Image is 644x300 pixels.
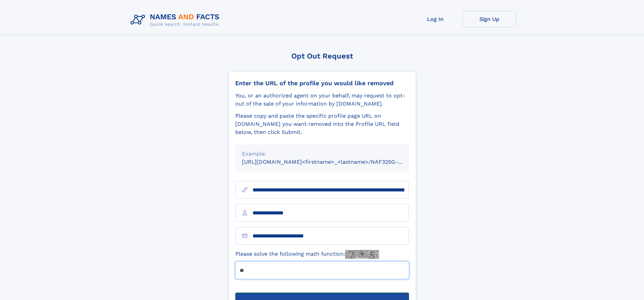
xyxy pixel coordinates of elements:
div: Please copy and paste the specific profile page URL on [DOMAIN_NAME] you want removed into the Pr... [235,112,409,136]
img: Logo Names and Facts [128,11,225,29]
div: Example: [242,150,402,158]
label: Please solve the following math function: [235,250,379,259]
div: You, or an authorized agent on your behalf, may request to opt-out of the sale of your informatio... [235,92,409,108]
div: Enter the URL of the profile you would like removed [235,79,409,87]
div: Opt Out Request [228,52,416,60]
small: [URL][DOMAIN_NAME]<firstname>_<lastname>/NAF325G-xxxxxxxx [242,159,422,165]
a: Log In [408,11,462,27]
a: Sign Up [462,11,517,27]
